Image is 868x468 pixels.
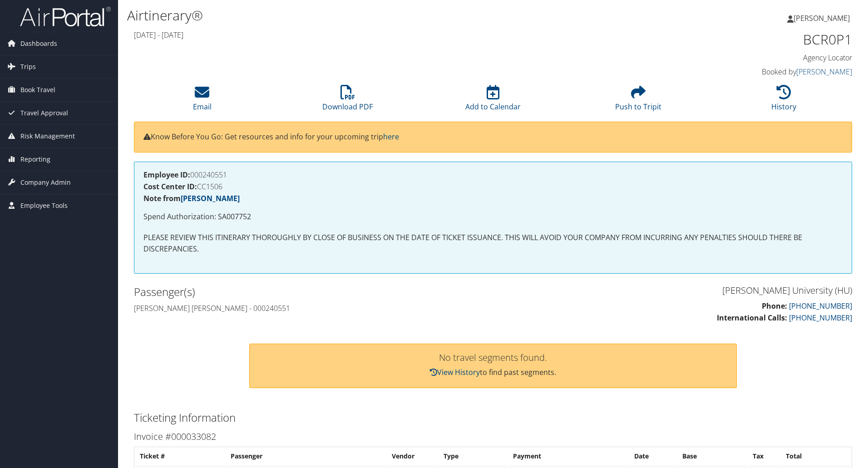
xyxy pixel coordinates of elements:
th: Total [781,448,851,464]
h4: Agency Locator [683,53,852,63]
a: Download PDF [322,90,373,112]
a: Push to Tripit [615,90,661,112]
p: Know Before You Go: Get resources and info for your upcoming trip [143,131,843,143]
span: Reporting [20,148,50,171]
img: airportal-logo.png [20,6,111,27]
a: [PERSON_NAME] [181,193,240,203]
span: Book Travel [20,79,55,101]
h3: Invoice #000033082 [134,430,852,443]
span: Travel Approval [20,102,68,124]
a: here [383,132,399,142]
th: Passenger [226,448,386,464]
strong: Cost Center ID: [143,182,197,192]
a: [PHONE_NUMBER] [789,313,852,323]
span: Employee Tools [20,194,68,217]
h4: Booked by [683,67,852,77]
th: Payment [508,448,629,464]
strong: International Calls: [717,313,787,323]
th: Vendor [387,448,438,464]
th: Type [439,448,508,464]
p: to find past segments. [259,367,728,379]
strong: Employee ID: [143,170,190,180]
th: Date [630,448,677,464]
th: Ticket # [135,448,225,464]
span: Dashboards [20,32,57,55]
th: Base [678,448,747,464]
h4: 000240551 [143,171,843,178]
p: Spend Authorization: SA007752 [143,211,843,223]
a: [PHONE_NUMBER] [789,301,852,311]
h4: [PERSON_NAME] [PERSON_NAME] - 000240551 [134,303,486,313]
strong: Note from [143,193,240,203]
h3: [PERSON_NAME] University (HU) [500,284,852,297]
h2: Passenger(s) [134,284,486,300]
p: PLEASE REVIEW THIS ITINERARY THOROUGHLY BY CLOSE OF BUSINESS ON THE DATE OF TICKET ISSUANCE. THIS... [143,232,843,255]
a: History [771,90,796,112]
a: View History [430,367,480,377]
a: Add to Calendar [465,90,521,112]
a: Email [193,90,212,112]
span: Risk Management [20,125,75,148]
strong: Phone: [762,301,787,311]
h2: Ticketing Information [134,410,852,425]
h3: No travel segments found. [259,353,728,362]
span: Company Admin [20,171,71,194]
h1: Airtinerary® [127,6,615,25]
span: [PERSON_NAME] [794,13,850,23]
h1: BCR0P1 [683,30,852,49]
span: Trips [20,55,36,78]
a: [PERSON_NAME] [787,5,859,32]
a: [PERSON_NAME] [796,67,852,77]
h4: CC1506 [143,183,843,190]
th: Tax [748,448,780,464]
h4: [DATE] - [DATE] [134,30,669,40]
